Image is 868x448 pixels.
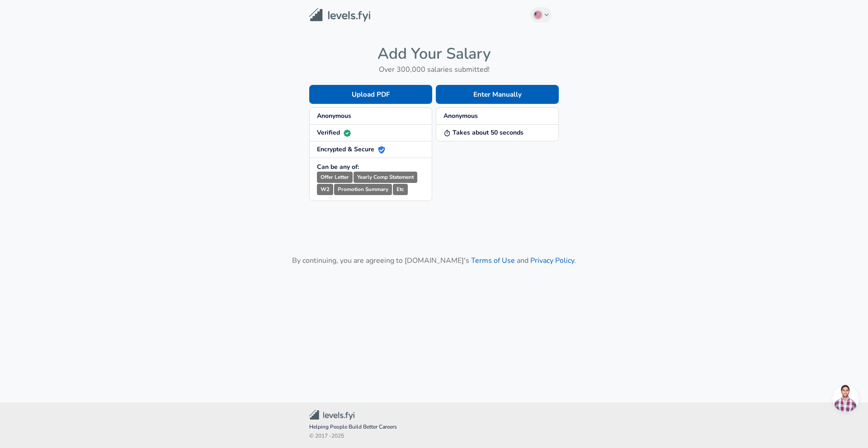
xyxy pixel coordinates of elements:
img: Levels.fyi [309,8,370,22]
small: Offer Letter [317,172,353,183]
strong: Encrypted & Secure [317,145,385,154]
img: English (US) [534,11,542,19]
small: Yearly Comp Statement [354,172,417,183]
small: Promotion Summary [334,184,392,195]
a: Terms of Use [471,256,515,266]
strong: Verified [317,128,351,137]
strong: Anonymous [317,112,351,120]
button: Upload PDF [309,85,432,104]
strong: Takes about 50 seconds [443,128,524,137]
button: Enter Manually [436,85,559,104]
a: Privacy Policy [530,256,574,266]
h6: Over 300,000 salaries submitted! [309,63,559,76]
strong: Can be any of: [317,163,359,171]
small: W2 [317,184,333,195]
strong: Anonymous [443,112,478,120]
span: Helping People Build Better Careers [309,423,559,432]
div: Open chat [832,385,859,412]
button: English (US) [530,7,552,23]
img: Levels.fyi Community [309,410,354,420]
span: © 2017 - 2025 [309,432,559,441]
h4: Add Your Salary [309,44,559,63]
small: Etc [393,184,408,195]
